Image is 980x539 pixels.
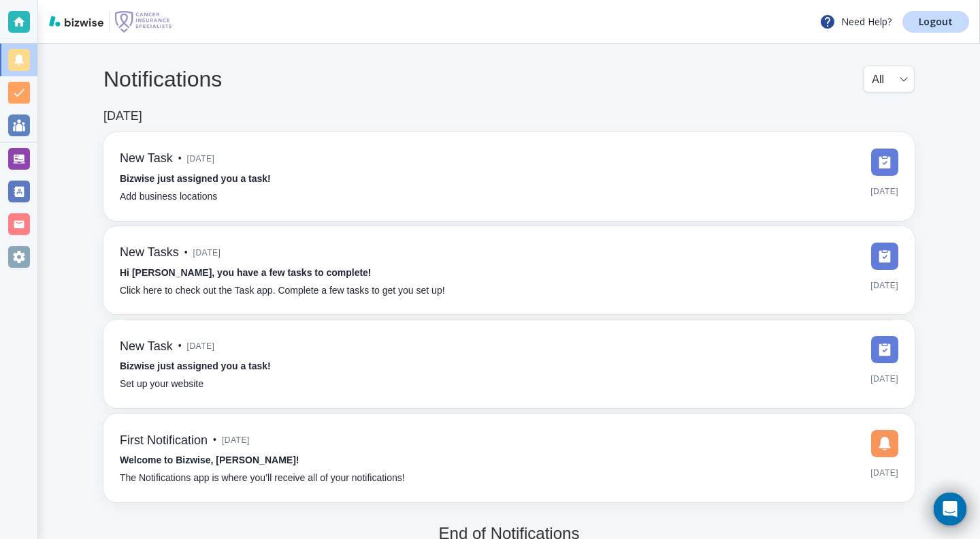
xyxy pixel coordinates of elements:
[187,336,215,356] span: [DATE]
[120,339,173,354] h6: New Task
[115,11,172,33] img: Cancer Insurance Specialists
[103,414,915,502] a: First Notification•[DATE]Welcome to Bizwise, [PERSON_NAME]!The Notifications app is where you’ll ...
[178,339,182,354] p: •
[103,226,915,315] a: New Tasks•[DATE]Hi [PERSON_NAME], you have a few tasks to complete!Click here to check out the Ta...
[120,245,179,260] h6: New Tasks
[178,151,182,166] p: •
[120,283,445,298] p: Click here to check out the Task app. Complete a few tasks to get you set up!
[213,433,216,448] p: •
[103,109,142,124] h6: [DATE]
[120,189,217,204] p: Add business locations
[103,66,222,92] h4: Notifications
[120,173,271,184] strong: Bizwise just assigned you a task!
[103,132,915,221] a: New Task•[DATE]Bizwise just assigned you a task!Add business locations[DATE]
[872,66,906,92] div: All
[919,17,953,27] p: Logout
[819,14,892,30] p: Need Help?
[193,243,221,263] span: [DATE]
[187,149,215,169] span: [DATE]
[120,433,208,448] h6: First Notification
[902,11,969,33] a: Logout
[120,455,299,465] strong: Welcome to Bizwise, [PERSON_NAME]!
[120,151,173,166] h6: New Task
[120,267,372,278] strong: Hi [PERSON_NAME], you have a few tasks to complete!
[49,16,103,27] img: bizwise
[934,493,966,525] div: Open Intercom Messenger
[870,369,898,389] span: [DATE]
[871,430,898,457] img: DashboardSidebarNotification.svg
[184,245,188,260] p: •
[871,243,898,270] img: DashboardSidebarTasks.svg
[103,320,915,408] a: New Task•[DATE]Bizwise just assigned you a task!Set up your website[DATE]
[870,181,898,202] span: [DATE]
[120,471,405,486] p: The Notifications app is where you’ll receive all of your notifications!
[120,377,203,392] p: Set up your website
[870,275,898,296] span: [DATE]
[870,463,898,483] span: [DATE]
[120,360,271,371] strong: Bizwise just assigned you a task!
[871,149,898,176] img: DashboardSidebarTasks.svg
[871,336,898,363] img: DashboardSidebarTasks.svg
[222,430,250,450] span: [DATE]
